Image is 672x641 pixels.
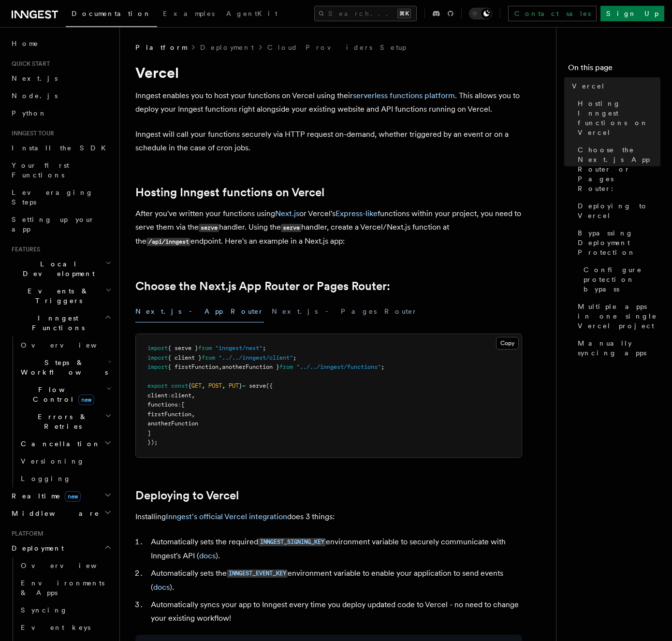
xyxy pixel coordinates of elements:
[17,557,114,574] a: Overview
[17,470,114,487] a: Logging
[8,336,114,487] div: Inngest Functions
[8,313,104,333] span: Inngest Functions
[600,6,664,21] a: Sign Up
[191,411,195,418] span: ,
[568,62,660,77] h4: On this page
[199,551,216,560] a: docs
[8,530,44,538] span: Platform
[227,568,288,578] a: INNGEST_EVENT_KEY
[17,385,106,404] span: Flow Control
[168,392,171,399] span: :
[8,60,50,68] span: Quick start
[381,364,384,370] span: ;
[17,619,114,636] a: Event keys
[578,302,660,331] span: Multiple apps in one single Vercel project
[258,538,326,546] code: INNGEST_SIGNING_KEY
[17,452,114,470] a: Versioning
[272,301,418,322] button: Next.js - Pages Router
[21,624,90,631] span: Event keys
[147,420,198,427] span: anotherFunction
[229,382,239,389] span: PUT
[168,364,219,370] span: { firstFunction
[572,81,605,91] span: Vercel
[222,364,279,370] span: anotherFunction }
[188,382,191,389] span: {
[8,286,105,306] span: Events & Triggers
[12,39,39,48] span: Home
[8,509,100,518] span: Middleware
[578,145,660,193] span: Choose the Next.js App Router or Pages Router:
[147,354,168,361] span: import
[17,336,114,354] a: Overview
[469,8,492,19] button: Toggle dark mode
[198,345,212,351] span: from
[574,141,660,197] a: Choose the Next.js App Router or Pages Router:
[8,246,40,253] span: Features
[135,510,522,524] p: Installing does 3 things:
[266,382,273,389] span: ({
[12,189,93,206] span: Leveraging Steps
[578,201,660,220] span: Deploying to Vercel
[163,10,215,17] span: Examples
[147,364,168,370] span: import
[12,161,69,179] span: Your first Functions
[191,392,195,399] span: ,
[135,279,390,293] a: Choose the Next.js App Router or Pages Router:
[8,539,114,557] button: Deployment
[135,489,239,502] a: Deploying to Vercel
[12,216,95,233] span: Setting up your app
[8,491,81,501] span: Realtime
[168,354,202,361] span: { client }
[21,341,120,349] span: Overview
[157,3,220,26] a: Examples
[275,209,299,218] a: Next.js
[578,338,660,358] span: Manually syncing apps
[296,364,381,370] span: "../../inngest/functions"
[65,491,81,502] span: new
[336,209,378,218] a: Express-like
[8,87,114,104] a: Node.js
[239,382,242,389] span: }
[17,412,105,431] span: Errors & Retries
[8,157,114,184] a: Your first Functions
[574,335,660,362] a: Manually syncing apps
[578,99,660,137] span: Hosting Inngest functions on Vercel
[148,535,522,563] li: Automatically sets the required environment variable to securely communicate with Inngest's API ( ).
[208,382,222,389] span: POST
[17,439,101,449] span: Cancellation
[580,261,660,298] a: Configure protection bypass
[147,411,191,418] span: firstFunction
[8,505,114,522] button: Middleware
[21,475,71,482] span: Logging
[574,224,660,261] a: Bypassing Deployment Protection
[147,382,168,389] span: export
[199,224,219,232] code: serve
[8,255,114,282] button: Local Development
[17,435,114,452] button: Cancellation
[135,186,324,199] a: Hosting Inngest functions on Vercel
[147,401,178,408] span: functions
[17,381,114,408] button: Flow Controlnew
[17,601,114,619] a: Syncing
[353,91,455,100] a: serverless functions platform
[148,567,522,594] li: Automatically sets the environment variable to enable your application to send events ( ).
[584,265,660,294] span: Configure protection bypass
[8,259,105,278] span: Local Development
[135,207,522,248] p: After you've written your functions using or Vercel's functions within your project, you need to ...
[574,298,660,335] a: Multiple apps in one single Vercel project
[12,74,58,82] span: Next.js
[148,598,522,625] li: Automatically syncs your app to Inngest every time you deploy updated code to Vercel - no need to...
[574,95,660,141] a: Hosting Inngest functions on Vercel
[242,382,246,389] span: =
[496,337,519,350] button: Copy
[21,457,85,465] span: Versioning
[8,282,114,309] button: Events & Triggers
[8,130,54,137] span: Inngest tour
[78,394,94,405] span: new
[8,35,114,52] a: Home
[135,89,522,116] p: Inngest enables you to host your functions on Vercel using their . This allows you to deploy your...
[191,382,202,389] span: GET
[17,358,108,377] span: Steps & Workflows
[293,354,296,361] span: ;
[227,569,288,578] code: INNGEST_EVENT_KEY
